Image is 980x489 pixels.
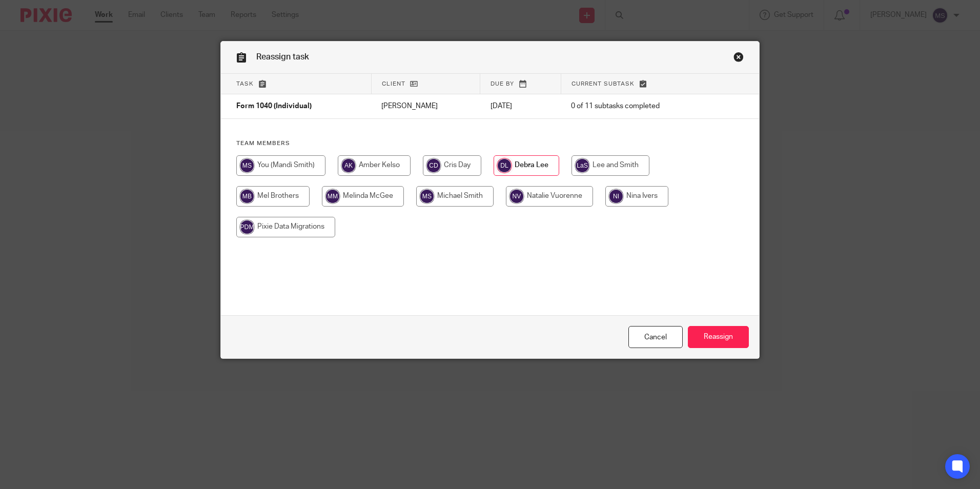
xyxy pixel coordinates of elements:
[236,139,744,148] h4: Team members
[491,101,550,111] p: [DATE]
[688,326,749,348] input: Reassign
[236,81,254,87] span: Task
[382,81,405,87] span: Client
[256,53,309,61] span: Reassign task
[381,101,469,111] p: [PERSON_NAME]
[628,326,683,348] a: Close this dialog window
[733,52,744,66] a: Close this dialog window
[491,81,514,87] span: Due by
[236,103,312,110] span: Form 1040 (Individual)
[561,94,716,119] td: 0 of 11 subtasks completed
[571,81,635,87] span: Current subtask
